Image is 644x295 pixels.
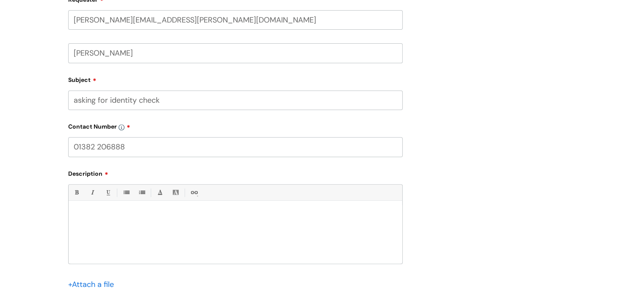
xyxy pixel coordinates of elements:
a: Italic (Ctrl-I) [87,187,97,198]
img: info-icon.svg [119,124,124,130]
label: Contact Number [68,120,403,130]
a: 1. Ordered List (Ctrl-Shift-8) [136,187,147,198]
input: Email [68,10,403,30]
a: Back Color [170,187,181,198]
a: Font Color [155,187,165,198]
a: Link [188,187,199,198]
input: Your Name [68,43,403,63]
a: • Unordered List (Ctrl-Shift-7) [121,187,131,198]
a: Bold (Ctrl-B) [71,187,82,198]
label: Subject [68,73,403,84]
label: Description [68,167,403,177]
div: Attach a file [68,278,119,291]
a: Underline(Ctrl-U) [102,187,113,198]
